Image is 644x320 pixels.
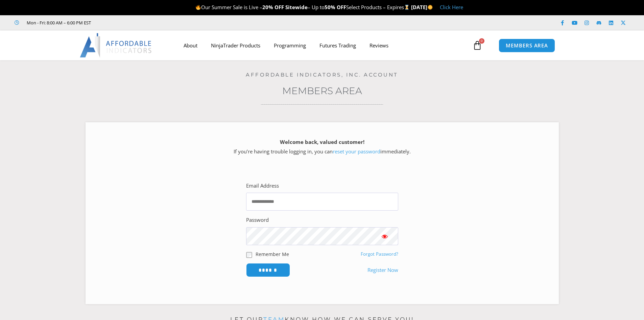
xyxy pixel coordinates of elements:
[204,38,267,53] a: NinjaTrader Products
[262,4,284,10] strong: 20% OFF
[411,4,433,10] strong: [DATE]
[367,265,398,275] a: Register Now
[80,33,152,58] img: LogoAI | Affordable Indicators – NinjaTrader
[97,137,547,156] p: If you’re having trouble logging in, you can immediately.
[100,19,202,26] iframe: Customer reviews powered by Trustpilot
[325,4,346,10] strong: 50% OFF
[177,38,471,53] nav: Menu
[371,227,398,245] button: Show password
[462,36,492,55] a: 0
[479,38,484,44] span: 0
[246,215,269,225] label: Password
[404,5,409,10] img: ⌛
[280,138,364,145] strong: Welcome back, valued customer!
[195,4,411,10] span: Our Summer Sale is Live – – Up to Select Products – Expires
[333,148,380,155] a: reset your password
[440,4,463,10] a: Click Here
[256,251,289,258] label: Remember Me
[499,39,555,52] a: MEMBERS AREA
[428,5,433,10] img: 🌞
[363,38,395,53] a: Reviews
[267,38,313,53] a: Programming
[246,71,398,78] a: Affordable Indicators, Inc. Account
[25,19,91,27] span: Mon - Fri: 8:00 AM – 6:00 PM EST
[196,5,201,10] img: 🔥
[282,85,362,97] a: Members Area
[285,4,308,10] strong: Sitewide
[313,38,363,53] a: Futures Trading
[361,251,398,257] a: Forgot Password?
[177,38,204,53] a: About
[506,43,548,48] span: MEMBERS AREA
[246,181,279,191] label: Email Address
